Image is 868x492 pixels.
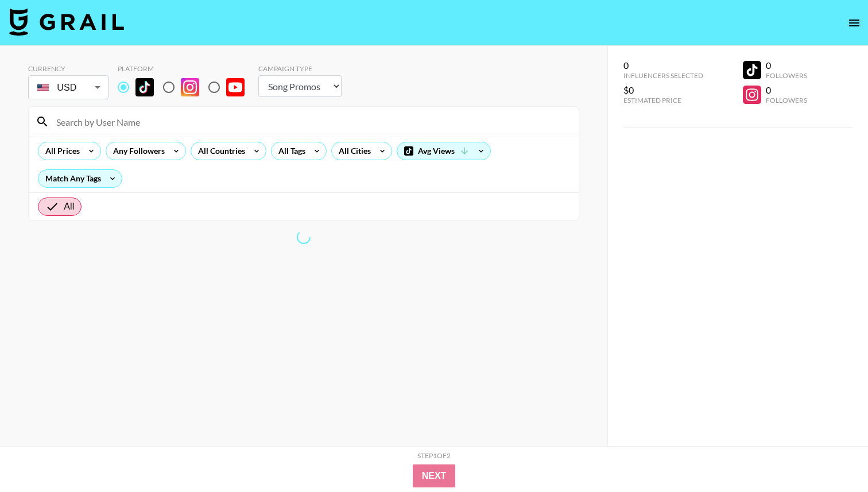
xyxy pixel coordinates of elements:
div: Any Followers [106,142,167,160]
div: Followers [766,71,807,80]
div: 0 [766,60,807,71]
button: Next [413,464,456,487]
div: Avg Views [397,142,490,160]
div: Influencers Selected [623,71,703,80]
div: All Cities [332,142,373,160]
img: Instagram [181,78,199,96]
span: All [64,200,74,214]
img: TikTok [135,78,154,96]
span: Refreshing lists, bookers, clients, countries, tags, cities, talent, talent... [294,227,313,247]
div: All Countries [191,142,247,160]
div: Estimated Price [623,96,703,104]
input: Search by User Name [49,113,572,131]
div: Platform [118,64,254,73]
button: open drawer [843,11,866,34]
div: Currency [28,64,108,73]
div: Match Any Tags [38,170,122,187]
div: All Tags [272,142,308,160]
div: 0 [766,84,807,96]
div: Campaign Type [258,64,342,73]
img: Grail Talent [9,8,124,36]
div: Step 1 of 2 [417,451,451,460]
div: All Prices [38,142,82,160]
div: $0 [623,84,703,96]
div: USD [30,78,106,98]
div: Followers [766,96,807,104]
div: 0 [623,60,703,71]
img: YouTube [226,78,245,96]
